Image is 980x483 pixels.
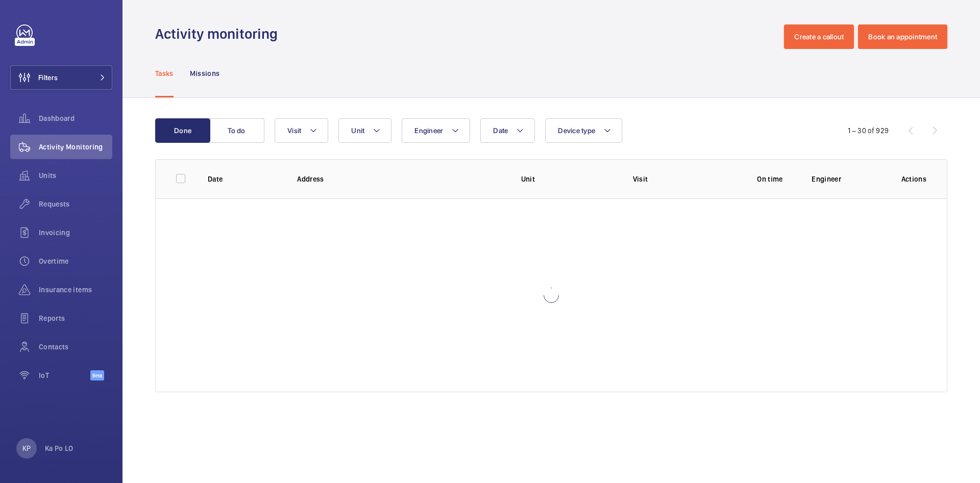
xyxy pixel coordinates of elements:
[493,126,508,135] span: Date
[155,118,210,143] button: Done
[297,174,504,184] p: Address
[414,126,443,135] span: Engineer
[275,118,328,143] button: Visit
[402,118,470,143] button: Engineer
[545,118,622,143] button: Device type
[745,174,795,184] p: On time
[858,24,947,49] button: Book an appointment
[39,256,112,266] span: Overtime
[812,174,885,184] p: Engineer
[39,285,112,295] span: Insurance items
[558,126,595,135] span: Device type
[39,170,112,181] span: Units
[155,68,174,79] p: Tasks
[208,174,281,184] p: Date
[10,65,112,90] button: Filters
[287,126,301,135] span: Visit
[338,118,391,143] button: Unit
[521,174,617,184] p: Unit
[209,118,264,143] button: To do
[633,174,728,184] p: Visit
[39,227,112,238] span: Invoicing
[38,72,58,83] span: Filters
[155,24,284,43] h1: Activity monitoring
[45,443,73,453] p: Ka Po LO
[39,113,112,123] span: Dashboard
[39,342,112,352] span: Contacts
[39,370,90,380] span: IoT
[90,370,104,380] span: Beta
[901,174,926,184] p: Actions
[784,24,854,49] button: Create a callout
[39,313,112,323] span: Reports
[351,126,364,135] span: Unit
[848,125,889,136] div: 1 – 30 of 929
[480,118,535,143] button: Date
[39,142,112,152] span: Activity Monitoring
[22,443,31,453] p: KP
[39,199,112,209] span: Requests
[190,68,220,79] p: Missions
